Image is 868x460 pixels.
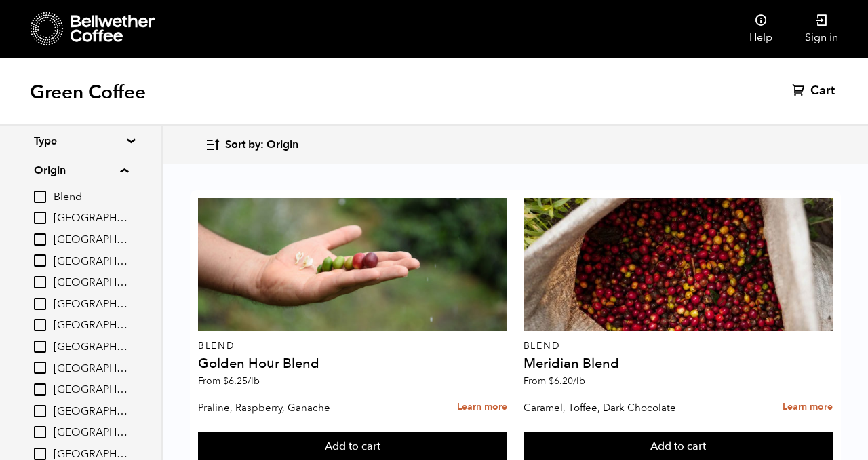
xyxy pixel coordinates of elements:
[54,340,128,355] span: [GEOGRAPHIC_DATA]
[573,375,585,387] span: /lb
[205,129,298,161] button: Sort by: Origin
[34,448,46,460] input: [GEOGRAPHIC_DATA]
[34,405,46,417] input: [GEOGRAPHIC_DATA]
[810,83,835,99] span: Cart
[223,375,229,387] span: $
[54,297,128,312] span: [GEOGRAPHIC_DATA]
[524,341,833,351] p: Blend
[457,393,507,422] a: Learn more
[549,375,554,387] span: $
[34,191,46,203] input: Blend
[54,318,128,333] span: [GEOGRAPHIC_DATA]
[198,375,260,387] span: From
[198,357,507,370] h4: Golden Hour Blend
[225,138,298,153] span: Sort by: Origin
[54,404,128,419] span: [GEOGRAPHIC_DATA]
[524,398,734,418] p: Caramel, Toffee, Dark Chocolate
[549,375,585,387] bdi: 6.20
[34,233,46,246] input: [GEOGRAPHIC_DATA]
[198,398,408,418] p: Praline, Raspberry, Ganache
[198,341,507,351] p: Blend
[783,393,833,422] a: Learn more
[54,233,128,248] span: [GEOGRAPHIC_DATA]
[34,212,46,224] input: [GEOGRAPHIC_DATA]
[34,298,46,310] input: [GEOGRAPHIC_DATA]
[34,362,46,374] input: [GEOGRAPHIC_DATA]
[34,254,46,267] input: [GEOGRAPHIC_DATA]
[54,190,128,205] span: Blend
[524,375,585,387] span: From
[54,425,128,440] span: [GEOGRAPHIC_DATA]
[34,341,46,353] input: [GEOGRAPHIC_DATA]
[34,162,128,178] summary: Origin
[54,383,128,398] span: [GEOGRAPHIC_DATA]
[34,319,46,331] input: [GEOGRAPHIC_DATA]
[792,83,838,99] a: Cart
[34,426,46,438] input: [GEOGRAPHIC_DATA]
[54,275,128,290] span: [GEOGRAPHIC_DATA]
[54,211,128,226] span: [GEOGRAPHIC_DATA]
[34,276,46,288] input: [GEOGRAPHIC_DATA]
[248,375,260,387] span: /lb
[34,133,127,149] summary: Type
[54,254,128,269] span: [GEOGRAPHIC_DATA]
[54,362,128,377] span: [GEOGRAPHIC_DATA]
[30,80,146,104] h1: Green Coffee
[524,357,833,370] h4: Meridian Blend
[223,375,260,387] bdi: 6.25
[34,383,46,396] input: [GEOGRAPHIC_DATA]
